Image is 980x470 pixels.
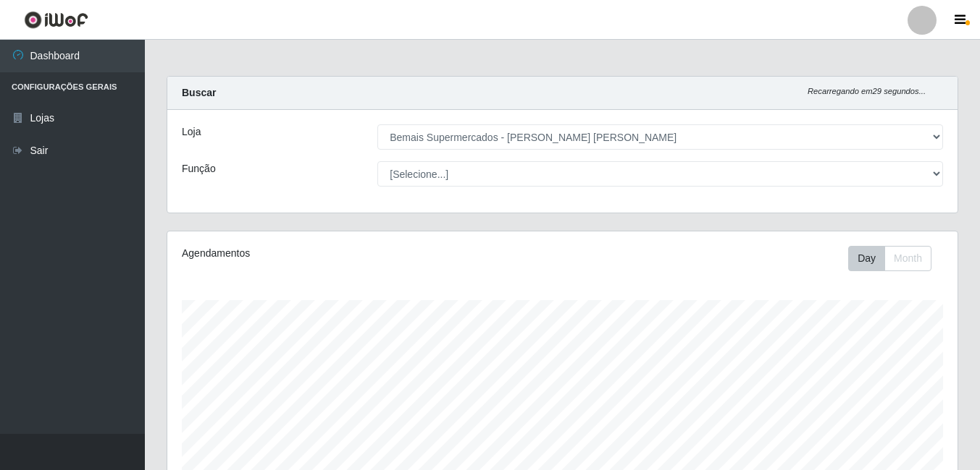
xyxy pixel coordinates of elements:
[848,246,943,271] div: Toolbar with button groups
[848,246,931,271] div: First group
[884,246,931,271] button: Month
[182,161,216,176] label: Função
[24,11,88,29] img: CoreUI Logo
[182,124,201,140] label: Loja
[182,246,486,261] div: Agendamentos
[808,87,926,95] i: Recarregando em 29 segundos...
[182,87,216,98] strong: Buscar
[848,246,885,271] button: Day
